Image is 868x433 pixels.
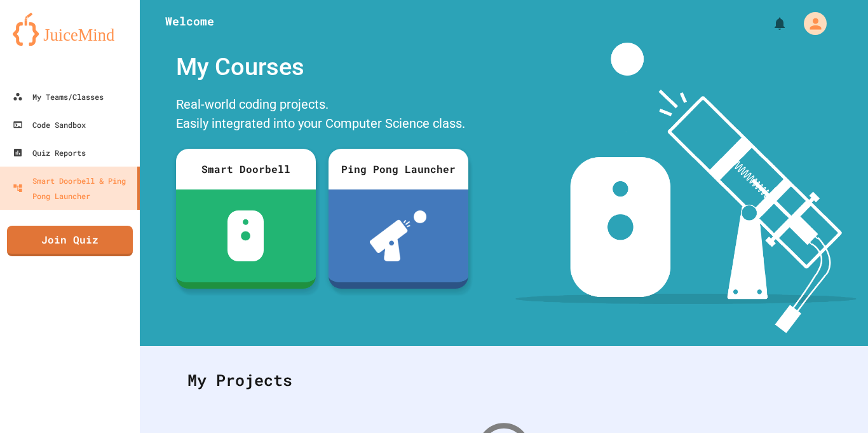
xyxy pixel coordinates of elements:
[13,117,86,132] div: Code Sandbox
[790,9,830,38] div: My Account
[749,13,790,34] div: My Notifications
[329,149,468,189] div: Ping Pong Launcher
[7,226,133,256] a: Join Quiz
[370,210,426,261] img: ppl-with-ball.png
[170,92,475,139] div: Real-world coding projects. Easily integrated into your Computer Science class.
[515,43,856,333] img: banner-image-my-projects.png
[227,210,264,261] img: sdb-white.svg
[13,89,104,104] div: My Teams/Classes
[176,149,316,189] div: Smart Doorbell
[13,13,127,46] img: logo-orange.svg
[13,145,86,160] div: Quiz Reports
[175,355,833,405] div: My Projects
[13,173,132,203] div: Smart Doorbell & Ping Pong Launcher
[170,43,475,92] div: My Courses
